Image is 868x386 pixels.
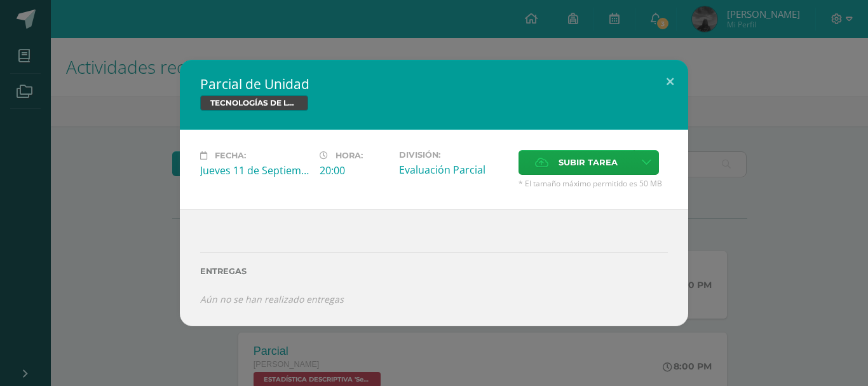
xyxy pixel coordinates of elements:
[652,60,688,103] button: Close (Esc)
[200,95,308,111] span: TECNOLOGÍAS DE LA INFORMACIÓN Y LA COMUNICACIÓN 5
[200,163,309,177] div: Jueves 11 de Septiembre
[200,75,668,93] h2: Parcial de Unidad
[519,178,668,189] span: * El tamaño máximo permitido es 50 MB
[559,151,618,174] span: Subir tarea
[399,163,508,177] div: Evaluación Parcial
[200,293,344,305] i: Aún no se han realizado entregas
[336,151,363,160] span: Hora:
[399,150,508,160] label: División:
[200,266,668,276] label: Entregas
[320,163,389,177] div: 20:00
[215,151,246,160] span: Fecha:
